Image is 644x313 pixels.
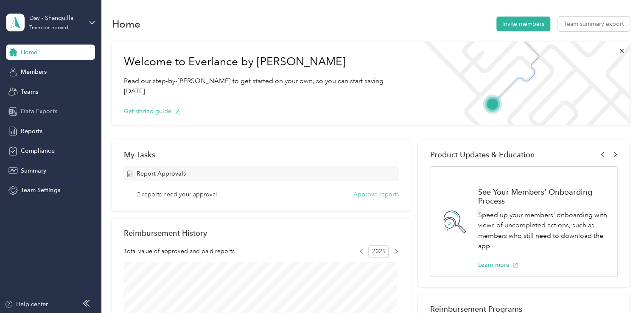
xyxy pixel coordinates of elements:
[21,67,47,76] span: Members
[478,260,518,269] button: Learn more
[29,14,82,22] div: Day - Shanquilla
[123,55,403,69] h1: Welcome to Everlance by [PERSON_NAME]
[430,150,535,159] span: Product Updates & Education
[29,25,68,31] div: Team dashboard
[21,186,60,195] span: Team Settings
[368,245,389,258] span: 2025
[353,190,399,199] button: Approve reports
[21,48,37,57] span: Home
[21,127,42,136] span: Reports
[112,20,140,28] h1: Home
[137,190,217,199] span: 2 reports need your approval
[123,247,234,256] span: Total value of approved and paid reports
[5,300,48,309] button: Help center
[478,187,608,205] h1: See Your Members' Onboarding Process
[123,76,403,97] p: Read our step-by-[PERSON_NAME] to get started on your own, so you can start saving [DATE].
[136,169,185,178] span: Report Approvals
[558,17,630,31] button: Team summary export
[415,42,630,125] img: Welcome to everlance
[596,265,644,313] iframe: Everlance-gr Chat Button Frame
[21,146,54,155] span: Compliance
[123,150,398,159] div: My Tasks
[478,210,608,252] p: Speed up your members' onboarding with views of uncompleted actions, such as members who still ne...
[123,229,207,238] h2: Reimbursement History
[496,17,550,31] button: Invite members
[21,166,46,175] span: Summary
[21,87,38,96] span: Teams
[21,107,57,116] span: Data Exports
[123,107,180,116] button: Get started guide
